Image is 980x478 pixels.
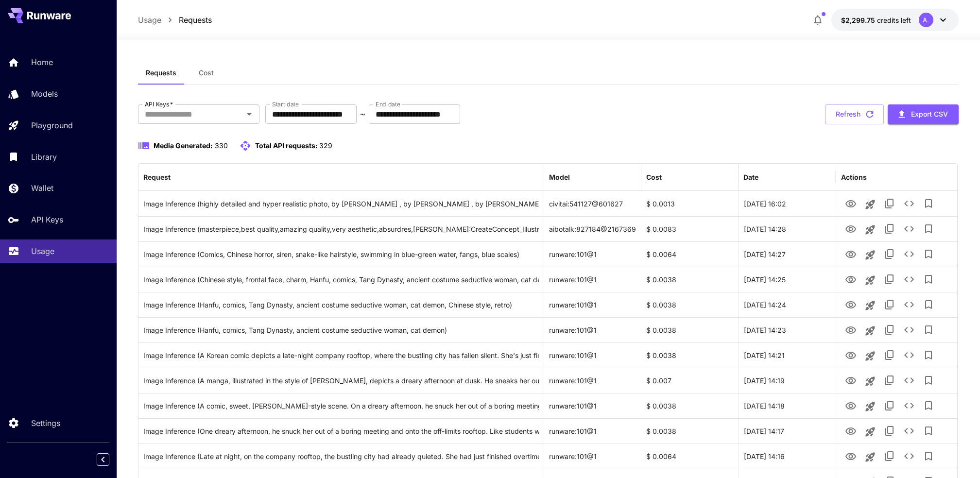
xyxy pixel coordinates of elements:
[641,368,739,393] div: $ 0.007
[641,418,739,444] div: $ 0.0038
[841,395,860,415] button: View
[919,396,938,415] button: Add to library
[145,100,173,108] label: API Keys
[544,368,641,393] div: runware:101@1
[272,100,299,108] label: Start date
[641,216,739,241] div: $ 0.0083
[646,173,662,181] div: Cost
[860,397,880,416] button: Launch in playground
[179,14,212,26] a: Requests
[877,16,911,24] span: credits left
[919,219,938,239] button: Add to library
[831,9,959,31] button: $2,299.75003A.
[544,216,641,241] div: aibotalk:827184@2167369
[880,345,899,365] button: Copy TaskUUID
[739,393,836,418] div: 30 Sep, 2025 14:18
[841,16,877,24] span: $2,299.75
[31,182,53,194] p: Wallet
[919,371,938,390] button: Add to library
[146,68,176,77] span: Requests
[899,320,919,340] button: See details
[544,418,641,444] div: runware:101@1
[919,320,938,340] button: Add to library
[860,296,880,315] button: Launch in playground
[899,270,919,289] button: See details
[899,194,919,213] button: See details
[143,393,538,418] div: Click to copy prompt
[544,342,641,368] div: runware:101@1
[919,270,938,289] button: Add to library
[549,173,570,181] div: Model
[739,216,836,241] div: 30 Sep, 2025 14:28
[841,173,867,181] div: Actions
[143,419,538,444] div: Click to copy prompt
[641,292,739,317] div: $ 0.0038
[31,119,73,131] p: Playground
[199,68,214,77] span: Cost
[138,14,161,26] a: Usage
[255,141,318,150] span: Total API requests:
[641,267,739,292] div: $ 0.0038
[880,396,899,415] button: Copy TaskUUID
[880,371,899,390] button: Copy TaskUUID
[739,342,836,368] div: 30 Sep, 2025 14:21
[880,219,899,239] button: Copy TaskUUID
[641,191,739,216] div: $ 0.0013
[143,292,538,317] div: Click to copy prompt
[544,191,641,216] div: civitai:541127@601627
[97,453,109,466] button: Collapse sidebar
[360,108,365,120] p: ~
[319,141,332,150] span: 329
[899,446,919,466] button: See details
[641,342,739,368] div: $ 0.0038
[880,446,899,466] button: Copy TaskUUID
[919,13,933,27] div: A.
[242,107,256,121] button: Open
[860,447,880,467] button: Launch in playground
[641,444,739,469] div: $ 0.0064
[544,393,641,418] div: runware:101@1
[899,244,919,264] button: See details
[860,195,880,214] button: Launch in playground
[143,173,171,181] div: Request
[739,267,836,292] div: 30 Sep, 2025 14:25
[880,244,899,264] button: Copy TaskUUID
[841,345,860,365] button: View
[919,446,938,466] button: Add to library
[544,241,641,267] div: runware:101@1
[31,151,57,163] p: Library
[860,220,880,239] button: Launch in playground
[143,368,538,393] div: Click to copy prompt
[860,245,880,265] button: Launch in playground
[919,295,938,314] button: Add to library
[143,444,538,469] div: Click to copy prompt
[138,14,212,26] nav: breadcrumb
[641,317,739,342] div: $ 0.0038
[743,173,758,181] div: Date
[544,292,641,317] div: runware:101@1
[143,217,538,241] div: Click to copy prompt
[143,318,538,342] div: Click to copy prompt
[899,396,919,415] button: See details
[841,193,860,213] button: View
[31,56,53,68] p: Home
[215,141,228,150] span: 330
[841,421,860,441] button: View
[641,393,739,418] div: $ 0.0038
[919,345,938,365] button: Add to library
[841,446,860,466] button: View
[31,245,54,257] p: Usage
[931,431,980,478] iframe: Chat Widget
[860,271,880,290] button: Launch in playground
[739,191,836,216] div: 30 Sep, 2025 16:02
[841,320,860,340] button: View
[143,343,538,368] div: Click to copy prompt
[841,219,860,239] button: View
[104,451,117,468] div: Collapse sidebar
[143,191,538,216] div: Click to copy prompt
[899,219,919,239] button: See details
[880,194,899,213] button: Copy TaskUUID
[860,321,880,341] button: Launch in playground
[641,241,739,267] div: $ 0.0064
